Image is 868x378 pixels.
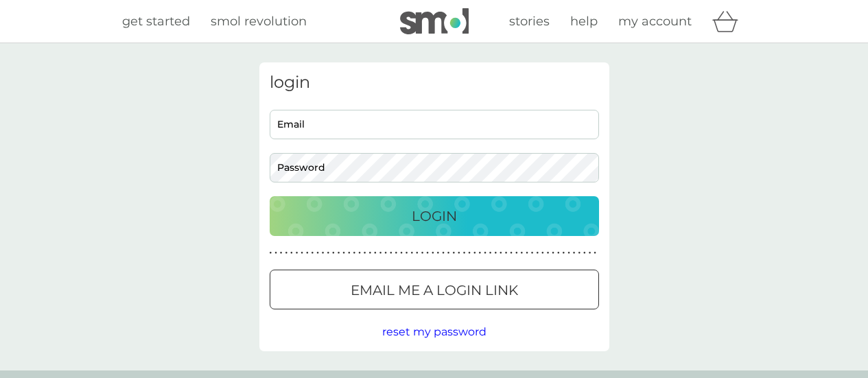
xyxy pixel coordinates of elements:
[509,14,550,29] span: stories
[458,250,460,257] p: ●
[410,250,413,257] p: ●
[505,250,508,257] p: ●
[379,250,382,257] p: ●
[374,250,377,257] p: ●
[494,250,497,257] p: ●
[211,12,307,32] a: smol revolution
[468,250,471,257] p: ●
[563,250,565,257] p: ●
[270,196,599,236] button: Login
[122,14,190,29] span: get started
[567,250,570,257] p: ●
[583,250,586,257] p: ●
[594,250,596,257] p: ●
[541,250,544,257] p: ●
[473,250,476,257] p: ●
[306,250,309,257] p: ●
[437,250,440,257] p: ●
[484,250,486,257] p: ●
[712,8,747,35] div: basket
[531,250,534,257] p: ●
[526,250,528,257] p: ●
[570,12,598,32] a: help
[536,250,539,257] p: ●
[573,250,576,257] p: ●
[421,250,424,257] p: ●
[322,250,325,257] p: ●
[400,250,403,257] p: ●
[416,250,419,257] p: ●
[521,250,524,257] p: ●
[557,250,560,257] p: ●
[211,14,307,29] span: smol revolution
[316,250,319,257] p: ●
[426,250,429,257] p: ●
[290,250,293,257] p: ●
[338,250,340,257] p: ●
[500,250,502,257] p: ●
[395,250,398,257] p: ●
[364,250,366,257] p: ●
[270,270,599,309] button: Email me a login link
[406,250,408,257] p: ●
[342,250,345,257] p: ●
[510,250,513,257] p: ●
[327,250,329,257] p: ●
[463,250,466,257] p: ●
[301,250,303,257] p: ●
[552,250,554,257] p: ●
[382,325,486,338] span: reset my password
[452,250,455,257] p: ●
[447,250,450,257] p: ●
[589,250,591,257] p: ●
[400,8,469,34] img: smol
[312,250,314,257] p: ●
[618,14,692,29] span: my account
[412,205,457,227] p: Login
[274,250,277,257] p: ●
[296,250,298,257] p: ●
[358,250,361,257] p: ●
[442,250,445,257] p: ●
[547,250,550,257] p: ●
[280,250,283,257] p: ●
[351,279,518,301] p: Email me a login link
[353,250,356,257] p: ●
[384,250,387,257] p: ●
[390,250,392,257] p: ●
[122,12,190,32] a: get started
[432,250,434,257] p: ●
[509,12,550,32] a: stories
[368,250,371,257] p: ●
[285,250,288,257] p: ●
[348,250,351,257] p: ●
[489,250,492,257] p: ●
[515,250,518,257] p: ●
[270,250,272,257] p: ●
[618,12,692,32] a: my account
[570,14,598,29] span: help
[332,250,335,257] p: ●
[270,73,599,93] h3: login
[578,250,580,257] p: ●
[382,323,486,341] button: reset my password
[479,250,482,257] p: ●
